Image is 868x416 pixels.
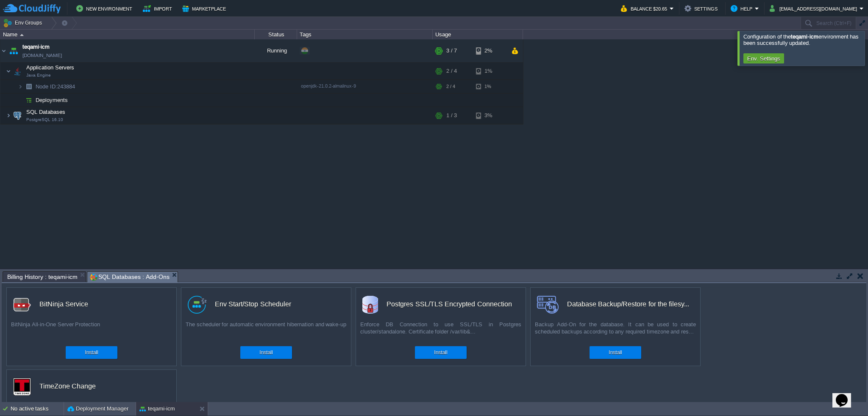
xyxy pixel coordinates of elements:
[143,3,175,14] button: Import
[25,64,75,71] a: Application ServersJava Engine
[13,296,31,314] img: logo.png
[18,80,23,93] img: AMDAwAAAACH5BAEAAAAALAAAAAABAAEAAAICRAEAOw==
[13,378,31,396] img: timezone-logo.png
[25,109,67,115] a: SQL DatabasesPostgreSQL 16.10
[446,39,457,62] div: 3 / 7
[23,80,35,93] img: AMDAwAAAACH5BAEAAAAALAAAAAABAAEAAAICRAEAOw==
[215,295,291,313] div: Env Start/Stop Scheduler
[25,64,75,71] span: Application Servers
[621,3,670,14] button: Balance $20.65
[76,3,135,14] button: New Environment
[7,272,78,282] span: Billing History : teqami-icm
[255,39,297,62] div: Running
[259,348,273,357] button: Install
[434,348,447,357] button: Install
[26,117,63,122] span: PostgreSQL 16.10
[3,17,45,29] button: Env Groups
[537,296,559,314] img: backup-logo.png
[362,296,378,314] img: postgres-ssl-logo.svg
[139,405,175,413] button: teqami-icm
[8,39,19,62] img: AMDAwAAAACH5BAEAAAAALAAAAAABAAEAAAICRAEAOw==
[182,3,228,14] button: Marketplace
[255,30,297,39] div: Status
[446,63,457,80] div: 2 / 4
[476,63,504,80] div: 1%
[39,295,88,313] div: BitNinja Service
[67,405,128,413] button: Deployment Manager
[446,80,455,93] div: 2 / 4
[301,83,356,88] span: openjdk-21.0.2-almalinux-9
[36,83,57,90] span: Node ID:
[531,321,700,342] div: Backup Add-On for the database. It can be used to create scheduled backups according to any requi...
[298,30,432,39] div: Tags
[684,3,720,14] button: Settings
[387,295,512,313] div: Postgres SSL/TLS Encrypted Connection
[745,55,783,62] button: Env. Settings
[1,30,254,39] div: Name
[731,3,755,14] button: Help
[6,107,11,124] img: AMDAwAAAACH5BAEAAAAALAAAAAABAAEAAAICRAEAOw==
[26,73,51,78] span: Java Engine
[35,83,76,90] a: Node ID:243884
[3,3,61,14] img: CloudJiffy
[35,83,76,90] span: 243884
[11,63,23,80] img: AMDAwAAAACH5BAEAAAAALAAAAAABAAEAAAICRAEAOw==
[39,377,96,395] div: TimeZone Change
[23,94,35,107] img: AMDAwAAAACH5BAEAAAAALAAAAAABAAEAAAICRAEAOw==
[11,107,23,124] img: AMDAwAAAACH5BAEAAAAALAAAAAABAAEAAAICRAEAOw==
[770,3,860,14] button: [EMAIL_ADDRESS][DOMAIN_NAME]
[832,382,860,408] iframe: chat widget
[35,96,69,104] a: Deployments
[188,296,206,314] img: logo.png
[476,107,504,124] div: 3%
[791,33,818,40] b: teqami-icm
[90,272,169,282] span: SQL Databases : Add-Ons
[20,34,24,36] img: AMDAwAAAACH5BAEAAAAALAAAAAABAAEAAAICRAEAOw==
[22,51,62,60] a: [DOMAIN_NAME]
[181,321,351,342] div: The scheduler for automatic environment hibernation and wake-up
[11,402,64,416] div: No active tasks
[7,321,176,342] div: BitNinja All-in-One Server Protection
[743,33,859,46] span: Configuration of the environment has been successfully updated.
[22,43,50,51] a: teqami-icm
[609,348,622,357] button: Install
[6,63,11,80] img: AMDAwAAAACH5BAEAAAAALAAAAAABAAEAAAICRAEAOw==
[25,108,67,116] span: SQL Databases
[476,80,504,93] div: 1%
[356,321,526,342] div: Enforce DB Connection to use SSL/TLS in Postgres cluster/standalone. Certificate folder /var/lib&...
[476,39,504,62] div: 2%
[433,30,523,39] div: Usage
[85,348,98,357] button: Install
[18,94,23,107] img: AMDAwAAAACH5BAEAAAAALAAAAAABAAEAAAICRAEAOw==
[0,39,7,62] img: AMDAwAAAACH5BAEAAAAALAAAAAABAAEAAAICRAEAOw==
[446,107,457,124] div: 1 / 3
[567,295,690,313] div: Database Backup/Restore for the filesystem and the databases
